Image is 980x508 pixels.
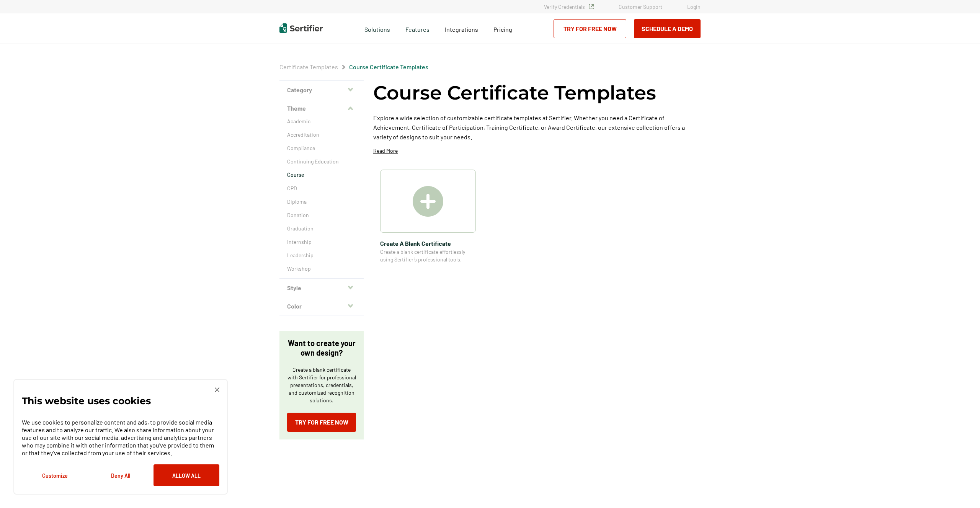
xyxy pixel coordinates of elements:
[88,464,154,486] button: Deny All
[279,279,364,297] button: Style
[413,186,443,217] img: Create A Blank Certificate
[279,63,338,70] a: Certificate Templates
[287,211,356,219] a: Donation
[445,26,478,33] span: Integrations
[279,118,364,279] div: Theme
[154,464,219,486] button: Allow All
[544,3,594,10] a: Verify Credentials
[287,265,356,273] a: Workshop
[287,252,356,259] a: Leadership
[445,24,478,33] a: Integrations
[287,131,356,139] a: Accreditation
[634,19,701,38] button: Schedule a Demo
[405,24,430,33] span: Features
[287,118,356,125] a: Academic
[22,397,151,405] p: This website uses cookies
[373,80,656,105] h1: Course Certificate Templates
[687,3,701,10] a: Login
[287,338,356,358] p: Want to create your own design?
[279,63,428,71] div: Breadcrumb
[22,418,219,457] p: We use cookies to personalize content and ads, to provide social media features and to analyze ou...
[493,26,512,33] span: Pricing
[287,225,356,232] a: Graduation
[287,171,356,179] a: Course
[554,19,626,38] a: Try for Free Now
[22,464,88,486] button: Customize
[373,147,398,155] p: Read More
[287,238,356,246] a: Internship
[364,24,390,33] span: Solutions
[287,366,356,404] p: Create a blank certificate with Sertifier for professional presentations, credentials, and custom...
[493,24,512,33] a: Pricing
[380,248,476,263] span: Create a blank certificate effortlessly using Sertifier’s professional tools.
[349,63,428,71] span: Course Certificate Templates
[380,238,476,248] span: Create A Blank Certificate
[589,4,594,9] img: Verified
[287,158,356,165] a: Continuing Education
[279,99,364,118] button: Theme
[279,297,364,315] button: Color
[215,387,219,392] img: Cookie Popup Close
[373,113,701,142] p: Explore a wide selection of customizable certificate templates at Sertifier. Whether you need a C...
[287,198,356,206] a: Diploma
[287,144,356,152] a: Compliance
[349,63,428,70] a: Course Certificate Templates
[279,63,338,71] span: Certificate Templates
[279,81,364,99] button: Category
[287,413,356,432] a: Try for Free Now
[287,185,356,192] a: CPD
[279,23,323,33] img: Sertifier | Digital Credentialing Platform
[619,3,662,10] a: Customer Support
